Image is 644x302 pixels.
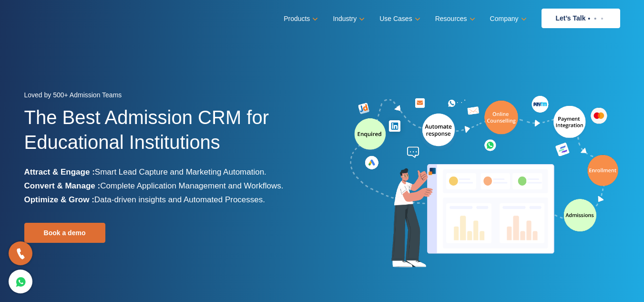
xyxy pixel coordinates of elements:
span: Smart Lead Capture and Marketing Automation. [95,167,266,177]
h1: The Best Admission CRM for Educational Institutions [24,105,315,165]
a: Resources [435,12,473,26]
div: Loved by 500+ Admission Teams [24,88,315,105]
a: Company [490,12,525,26]
b: Convert & Manage : [24,181,101,190]
a: Use Cases [379,12,418,26]
a: Book a demo [24,223,105,243]
span: Complete Application Management and Workflows. [100,181,283,190]
b: Attract & Engage : [24,167,95,177]
img: admission-software-home-page-header [348,94,620,271]
a: Let’s Talk [542,9,620,28]
a: Products [284,12,316,26]
b: Optimize & Grow : [24,195,94,204]
span: Data-driven insights and Automated Processes. [94,195,265,204]
a: Industry [333,12,363,26]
